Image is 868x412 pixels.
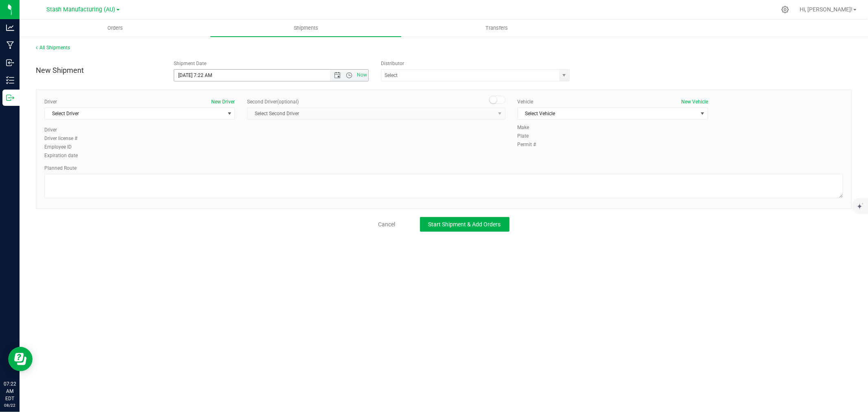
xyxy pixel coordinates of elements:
[210,20,401,37] a: Shipments
[4,402,16,408] p: 08/22
[6,76,14,84] inline-svg: Inventory
[474,24,519,32] span: Transfers
[45,108,224,119] span: Select Driver
[518,108,697,119] span: Select Vehicle
[518,98,533,105] label: Vehicle
[330,72,344,79] span: Open the date view
[420,217,509,232] button: Start Shipment & Add Orders
[174,60,206,67] label: Shipment Date
[559,70,569,81] span: select
[681,98,708,105] button: New Vehicle
[96,24,134,32] span: Orders
[355,69,369,81] span: Set Current date
[247,98,299,105] label: Second Driver
[47,6,116,13] span: Stash Manufacturing (AU)
[211,98,235,105] button: New Driver
[44,165,77,171] span: Planned Route
[518,132,542,140] label: Plate
[381,70,554,81] input: Select
[4,380,16,402] p: 07:22 AM EDT
[6,94,14,102] inline-svg: Outbound
[283,24,329,32] span: Shipments
[44,126,85,134] label: Driver
[518,124,542,131] label: Make
[342,72,356,79] span: Open the time view
[800,6,853,13] span: Hi, [PERSON_NAME]!
[8,347,33,371] iframe: Resource center
[401,20,592,37] a: Transfers
[6,41,14,49] inline-svg: Manufacturing
[697,108,708,119] span: select
[6,24,14,32] inline-svg: Analytics
[44,152,85,159] label: Expiration date
[36,45,70,50] a: All Shipments
[518,141,542,148] label: Permit #
[429,221,501,228] span: Start Shipment & Add Orders
[381,60,404,67] label: Distributor
[6,59,14,67] inline-svg: Inbound
[378,220,396,228] a: Cancel
[36,66,162,75] h4: New Shipment
[277,99,299,105] span: (optional)
[224,108,234,119] span: select
[780,6,790,13] div: Manage settings
[44,135,85,142] label: Driver license #
[44,98,57,105] label: Driver
[44,143,85,151] label: Employee ID
[20,20,210,37] a: Orders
